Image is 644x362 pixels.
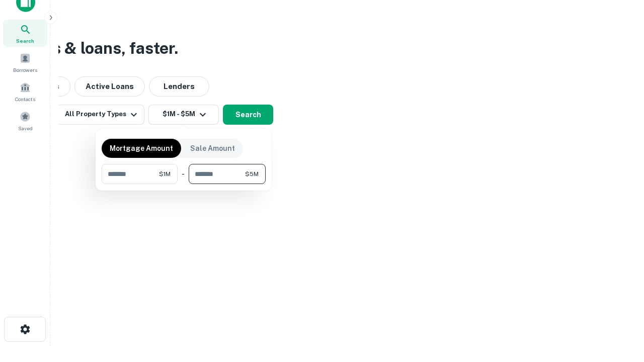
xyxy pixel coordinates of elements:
[594,282,644,330] iframe: Chat Widget
[245,169,259,178] span: $5M
[190,143,235,154] p: Sale Amount
[182,164,185,184] div: -
[110,143,173,154] p: Mortgage Amount
[159,169,171,178] span: $1M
